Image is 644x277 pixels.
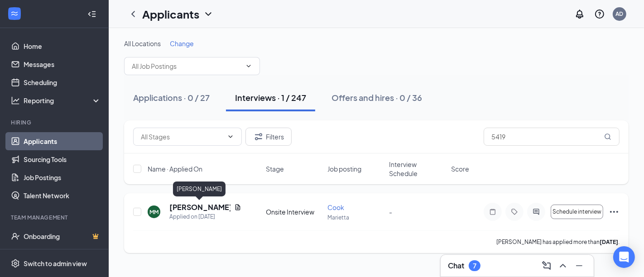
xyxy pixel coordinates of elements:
[594,9,605,19] svg: QuestionInfo
[87,10,96,19] svg: Collapse
[124,39,161,48] span: All Locations
[574,260,585,271] svg: Minimize
[557,260,568,271] svg: ChevronUp
[389,208,393,216] span: -
[173,181,226,196] div: [PERSON_NAME]
[509,208,520,215] svg: Tag
[327,164,361,173] span: Job posting
[616,10,624,18] div: AD
[541,260,552,271] svg: ComposeMessage
[253,131,264,142] svg: Filter
[203,9,214,19] svg: ChevronDown
[487,208,498,215] svg: Note
[553,209,601,215] span: Schedule interview
[133,92,210,103] div: Applications · 0 / 27
[132,61,241,71] input: All Job Postings
[11,96,20,105] svg: Analysis
[245,62,252,70] svg: ChevronDown
[142,6,199,22] h1: Applicants
[24,245,101,263] a: TeamCrown
[24,132,101,150] a: Applicants
[234,204,241,211] svg: Document
[24,227,101,245] a: OnboardingCrown
[24,37,101,55] a: Home
[141,132,223,142] input: All Stages
[169,202,231,212] h5: [PERSON_NAME]
[551,205,603,219] button: Schedule interview
[473,262,476,270] div: 7
[389,160,446,178] span: Interview Schedule
[266,164,284,173] span: Stage
[448,261,464,271] h3: Chat
[24,186,101,205] a: Talent Network
[245,128,292,146] button: Filter Filters
[604,133,611,140] svg: MagnifyingGlass
[496,238,620,246] p: [PERSON_NAME] has applied more than .
[11,214,99,221] div: Team Management
[556,258,570,273] button: ChevronUp
[574,9,585,19] svg: Notifications
[149,208,159,216] div: MM
[613,246,635,268] div: Open Intercom Messenger
[24,55,101,73] a: Messages
[572,258,586,273] button: Minimize
[539,258,554,273] button: ComposeMessage
[484,128,620,146] input: Search in interviews
[266,207,322,216] div: Onsite Interview
[451,164,469,173] span: Score
[609,206,620,217] svg: Ellipses
[169,212,241,221] div: Applied on [DATE]
[332,92,422,103] div: Offers and hires · 0 / 36
[24,259,87,268] div: Switch to admin view
[327,203,344,211] span: Cook
[227,133,234,140] svg: ChevronDown
[148,164,202,173] span: Name · Applied On
[600,239,618,245] b: [DATE]
[11,119,99,126] div: Hiring
[531,208,542,215] svg: ActiveChat
[327,214,384,221] p: Marietta
[24,73,101,91] a: Scheduling
[24,168,101,186] a: Job Postings
[128,9,139,19] svg: ChevronLeft
[10,9,19,18] svg: WorkstreamLogo
[235,92,306,103] div: Interviews · 1 / 247
[170,39,194,48] span: Change
[24,96,101,105] div: Reporting
[24,150,101,168] a: Sourcing Tools
[11,259,20,268] svg: Settings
